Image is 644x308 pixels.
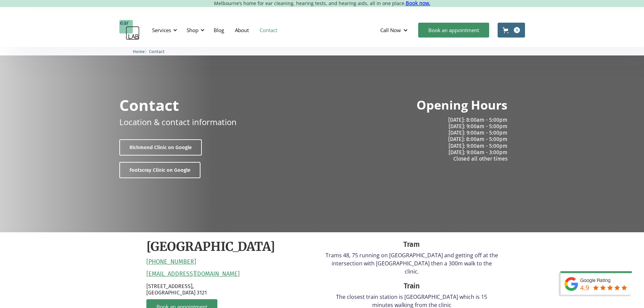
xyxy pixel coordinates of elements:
[326,251,498,276] p: Trams 48, 75 running on [GEOGRAPHIC_DATA] and getting off at the intersection with [GEOGRAPHIC_DA...
[149,48,165,54] a: Contact
[133,48,145,54] a: Home
[133,48,149,55] li: 〉
[119,116,237,128] p: Location & contact information
[152,27,171,33] div: Services
[119,162,200,178] a: Footscray Clinic on Google
[375,20,415,40] div: Call Now
[119,20,140,40] a: home
[146,270,240,278] a: [EMAIL_ADDRESS][DOMAIN_NAME]
[146,239,275,255] h2: [GEOGRAPHIC_DATA]
[183,20,207,40] div: Shop
[146,258,196,266] a: [PHONE_NUMBER]
[514,27,520,33] div: 0
[148,20,179,40] div: Services
[119,139,202,156] a: Richmond Clinic on Google
[146,283,319,296] p: [STREET_ADDRESS], [GEOGRAPHIC_DATA] 3121
[498,23,525,38] a: Open cart
[187,27,198,33] div: Shop
[326,281,498,291] div: Train
[326,239,498,250] div: Tram
[328,117,507,162] p: [DATE]: 8:00am - 5:00pm [DATE]: 9:00am - 5:00pm [DATE]: 9:00am - 5:00pm [DATE]: 8:00am - 5:00pm [...
[208,20,230,40] a: Blog
[380,27,401,33] div: Call Now
[149,49,165,54] span: Contact
[133,49,145,54] span: Home
[254,20,283,40] a: Contact
[230,20,254,40] a: About
[119,97,179,113] h1: Contact
[416,97,507,113] h2: Opening Hours
[418,23,489,38] a: Book an appointment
